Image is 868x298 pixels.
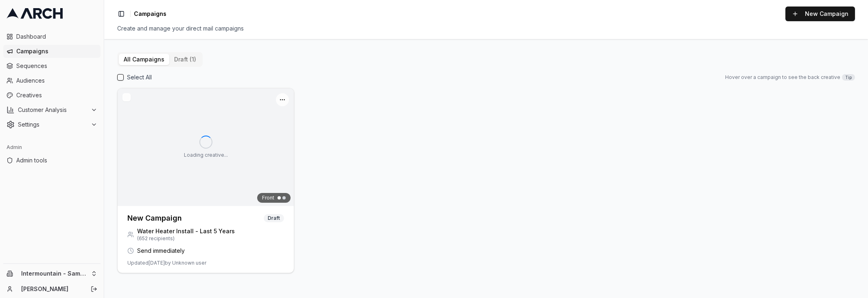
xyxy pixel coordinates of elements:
nav: breadcrumb [134,10,166,18]
span: Draft [264,214,284,222]
span: Sequences [16,62,97,70]
button: Customer Analysis [3,103,101,116]
a: Dashboard [3,30,101,43]
span: Campaigns [16,47,97,55]
a: Campaigns [3,45,101,58]
span: Admin tools [16,156,97,164]
button: All Campaigns [119,54,169,65]
span: Audiences [16,77,97,85]
span: Water Heater Install - Last 5 Years [137,227,235,235]
a: Creatives [3,89,101,102]
label: Select All [127,73,152,81]
span: Settings [18,121,87,129]
h3: New Campaign [127,213,182,224]
span: Intermountain - Same Day [21,270,87,277]
span: Send immediately [137,247,185,255]
p: Loading creative... [184,152,228,158]
a: Sequences [3,59,101,72]
button: draft (1) [169,54,201,65]
span: Creatives [16,91,97,99]
a: [PERSON_NAME] [21,285,82,293]
span: Campaigns [134,10,166,18]
span: Updated [DATE] by Unknown user [127,260,206,266]
span: Front [262,195,274,201]
button: Intermountain - Same Day [3,267,101,280]
span: Customer Analysis [18,106,87,114]
span: Tip [842,74,855,81]
button: Log out [88,283,100,295]
div: Create and manage your direct mail campaigns [117,24,855,33]
span: ( 652 recipients) [137,235,235,242]
div: Admin [3,141,101,154]
span: Dashboard [16,33,97,41]
a: Admin tools [3,154,101,167]
button: New Campaign [785,7,855,21]
button: Settings [3,118,101,131]
span: Hover over a campaign to see the back creative [725,74,840,81]
a: Audiences [3,74,101,87]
